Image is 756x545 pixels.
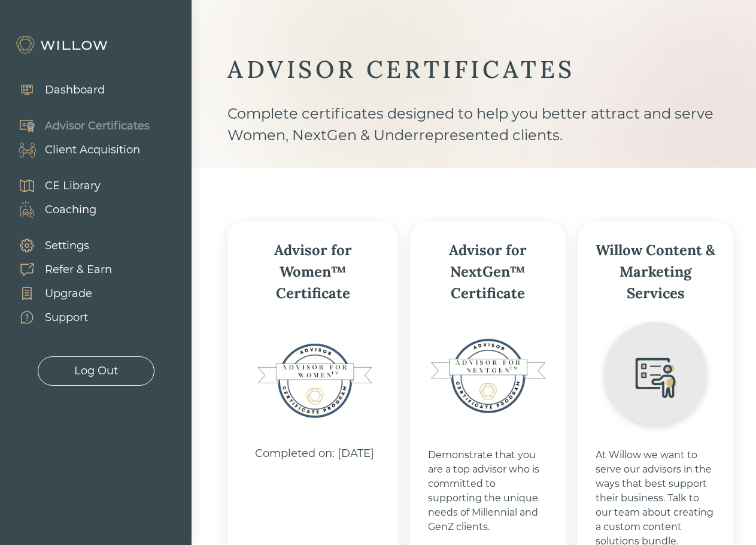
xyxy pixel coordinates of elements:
div: Coaching [45,202,96,218]
div: Refer & Earn [45,262,112,278]
a: Coaching [6,198,101,222]
a: Refer & Earn [6,258,112,281]
a: Advisor Certificates [6,114,150,138]
div: Advisor for Women™ Certificate [245,240,380,304]
div: Log Out [74,363,118,379]
a: Settings [6,234,112,258]
div: Complete certificates designed to help you better attract and serve Women, NextGen & Underreprese... [227,103,720,168]
div: Client Acquisition [45,142,140,158]
img: Willow [15,35,111,54]
div: Advisor Certificates [45,118,150,134]
div: ADVISOR CERTIFICATES [227,54,720,85]
div: CE Library [45,178,101,194]
div: Dashboard [45,82,105,98]
div: Demonstrate that you are a top advisor who is committed to supporting the unique needs of Millenn... [428,448,548,534]
div: Settings [45,238,89,254]
a: Dashboard [6,78,105,102]
img: willowContentIcon.png [596,316,715,436]
a: CE Library [6,174,101,198]
div: Upgrade [45,286,92,302]
img: Certificate_Program_Badge_NextGen.png [428,316,548,436]
div: Support [45,310,88,326]
div: Completed on: [DATE] [255,446,374,462]
a: Upgrade [6,281,112,305]
img: Advisor for Women™ Certificate Badge [254,321,374,441]
a: Client Acquisition [6,138,150,162]
div: Advisor for NextGen™ Certificate [428,240,548,304]
div: Willow Content & Marketing Services [596,240,715,304]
